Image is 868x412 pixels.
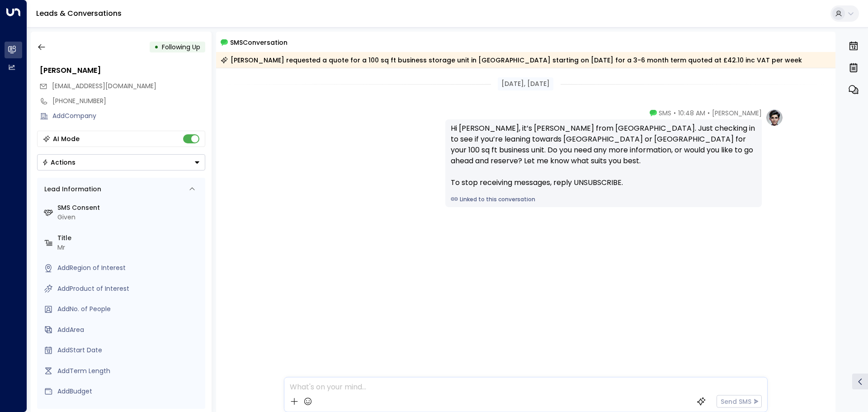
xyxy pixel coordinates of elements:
[52,81,156,90] span: [EMAIL_ADDRESS][DOMAIN_NAME]
[52,111,205,121] div: AddCompany
[57,346,202,355] div: AddStart Date
[712,109,762,118] span: [PERSON_NAME]
[221,56,802,65] div: [PERSON_NAME] requested a quote for a 100 sq ft business storage unit in [GEOGRAPHIC_DATA] starti...
[57,203,202,213] label: SMS Consent
[57,243,202,252] div: Mr
[41,185,101,194] div: Lead Information
[451,195,756,204] a: Linked to this conversation
[52,81,156,91] span: s.eyles95@hotmail.co.uk
[57,304,202,314] div: AddNo. of People
[678,109,705,118] span: 10:48 AM
[42,158,75,166] div: Actions
[52,96,205,106] div: [PHONE_NUMBER]
[451,123,756,188] div: Hi [PERSON_NAME], it’s [PERSON_NAME] from [GEOGRAPHIC_DATA]. Just checking in to see if you’re le...
[230,37,288,47] span: SMS Conversation
[57,233,202,243] label: Title
[498,77,553,90] div: [DATE], [DATE]
[36,8,122,19] a: Leads & Conversations
[37,154,205,170] div: Button group with a nested menu
[765,109,783,127] img: profile-logo.png
[57,263,202,273] div: AddRegion of Interest
[37,154,205,170] button: Actions
[708,109,710,118] span: •
[154,39,159,55] div: •
[57,284,202,294] div: AddProduct of Interest
[57,366,202,376] div: AddTerm Length
[674,109,676,118] span: •
[53,134,80,143] div: AI Mode
[57,325,202,335] div: AddArea
[57,387,202,396] div: AddBudget
[57,213,202,222] div: Given
[40,65,205,76] div: [PERSON_NAME]
[659,109,671,118] span: SMS
[162,43,200,52] span: Following Up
